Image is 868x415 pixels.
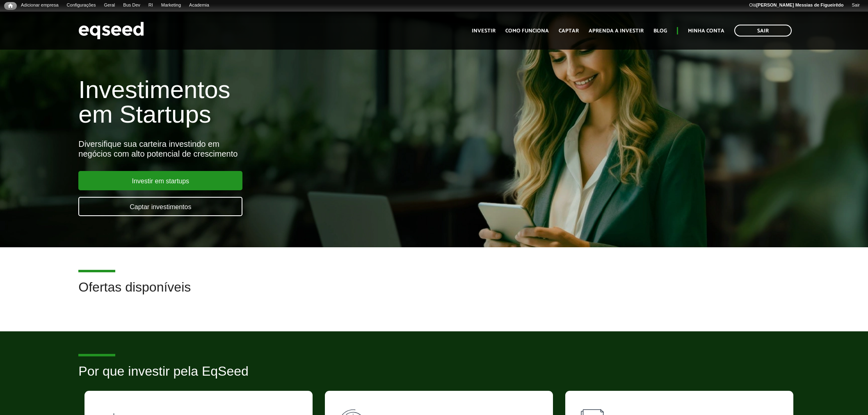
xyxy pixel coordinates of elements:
a: Minha conta [688,28,724,34]
a: Sair [734,25,792,36]
a: Geral [100,2,119,9]
a: Academia [185,2,213,9]
a: Início [4,2,17,10]
h2: Ofertas disponíveis [78,280,789,307]
a: Captar [559,28,579,34]
a: Investir [472,28,496,34]
a: Olá[PERSON_NAME] Messias de Figueirêdo [745,2,847,9]
a: Investir em startups [78,171,242,190]
img: EqSeed [78,20,144,41]
a: Marketing [157,2,185,9]
h2: Por que investir pela EqSeed [78,364,789,391]
a: Bus Dev [119,2,144,9]
a: Sair [847,2,864,9]
a: Adicionar empresa [17,2,63,9]
div: Diversifique sua carteira investindo em negócios com alto potencial de crescimento [78,139,500,159]
a: RI [144,2,157,9]
a: Captar investimentos [78,197,242,216]
span: Início [8,3,13,9]
a: Aprenda a investir [589,28,644,34]
h1: Investimentos em Startups [78,78,500,127]
a: Configurações [63,2,100,9]
a: Como funciona [505,28,549,34]
strong: [PERSON_NAME] Messias de Figueirêdo [756,2,843,7]
a: Blog [653,28,667,34]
